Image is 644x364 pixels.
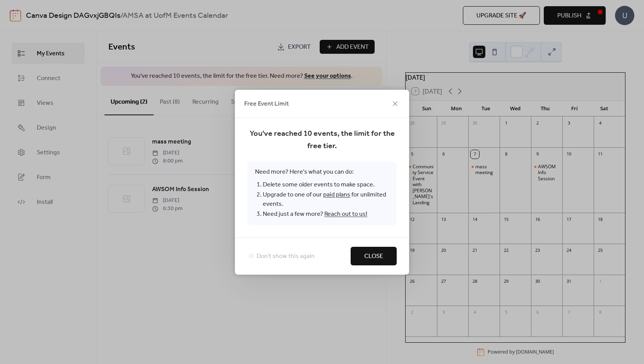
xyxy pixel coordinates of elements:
[244,99,289,109] span: Free Event Limit
[324,208,367,220] a: Reach out to us!
[263,190,389,209] li: Upgrade to one of our for unlimited events.
[323,189,350,201] a: paid plans
[364,252,383,261] span: Close
[257,252,315,261] span: Don't show this again
[351,247,397,265] button: Close
[263,180,389,190] li: Delete some older events to make space.
[263,209,389,219] li: Need just a few more?
[247,162,397,225] span: Need more? Here's what you can do:
[247,128,397,152] span: You've reached 10 events, the limit for the free tier.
